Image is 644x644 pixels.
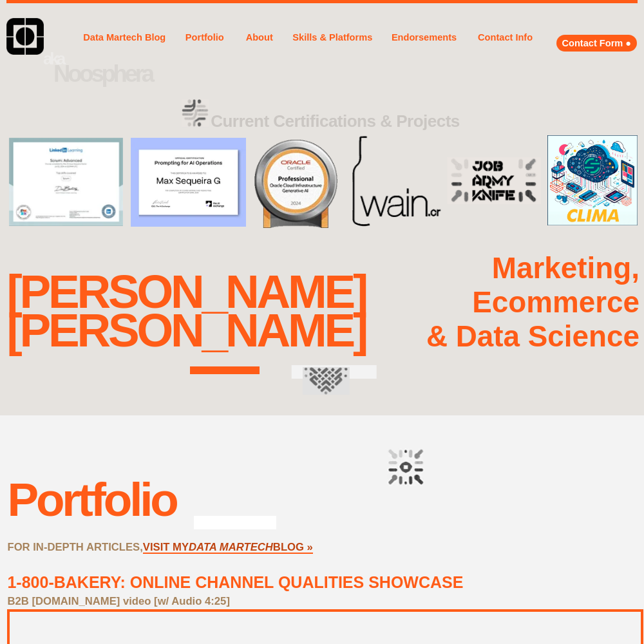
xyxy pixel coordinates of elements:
a: Skills & Platforms [290,23,374,52]
strong: Current Certifications & Projects [211,111,460,131]
a: About [241,29,277,46]
a: Data Martech Blog [81,25,167,51]
strong: Ecommerce [472,286,639,319]
strong: Marketing, [492,252,639,285]
a: DATA MARTECH [189,541,273,554]
a: Contact Info [474,29,537,46]
strong: FOR IN-DEPTH ARTICLES, [7,541,142,553]
div: [PERSON_NAME] [PERSON_NAME] [6,272,366,350]
a: 1-800-BAKERY: ONLINE CHANNEL QUALITIES SHOWCASE [7,573,463,591]
iframe: Chat Widget [580,582,644,644]
a: Contact Form ● [556,35,637,52]
a: Endorsements [388,29,460,46]
a: BLOG » [273,541,313,554]
strong: & Data Science [426,320,639,353]
strong: B2B [DOMAIN_NAME] video [w/ Audio 4:25] [7,595,229,607]
div: Portfolio [7,473,176,526]
a: VISIT MY [143,541,189,554]
a: Portfolio [181,26,228,48]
